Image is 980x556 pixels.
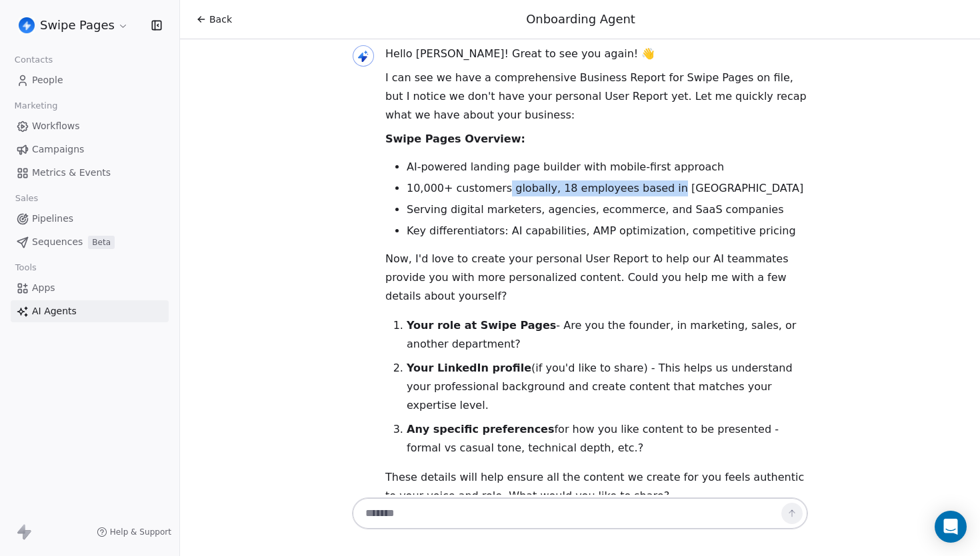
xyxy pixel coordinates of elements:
[9,96,63,116] span: Marketing
[209,13,232,26] span: Back
[407,423,554,435] strong: Any specific preferences
[407,316,808,354] p: - Are you the founder, in marketing, sales, or another department?
[385,45,808,63] p: Hello [PERSON_NAME]! Great to see you again! 👋
[9,50,59,70] span: Contacts
[407,202,808,218] li: Serving digital marketers, agencies, ecommerce, and SaaS companies
[407,223,808,239] li: Key differentiators: AI capabilities, AMP optimization, competitive pricing
[32,281,55,295] span: Apps
[19,17,35,33] img: user_01J93QE9VH11XXZQZDP4TWZEES.jpg
[11,231,169,253] a: SequencesBeta
[385,250,808,306] p: Now, I'd love to create your personal User Report to help our AI teammates provide you with more ...
[385,468,808,505] p: These details will help ensure all the content we create for you feels authentic to your voice an...
[32,212,73,226] span: Pipelines
[97,527,171,537] a: Help & Support
[11,300,169,322] a: AI Agents
[407,319,556,332] strong: Your role at Swipe Pages
[32,119,80,133] span: Workflows
[32,142,84,156] span: Campaigns
[11,69,169,91] a: People
[935,511,967,543] div: Open Intercom Messenger
[407,359,808,415] p: (if you'd like to share) - This helps us understand your professional background and create conte...
[11,208,169,230] a: Pipelines
[11,139,169,160] a: Campaigns
[32,73,63,87] span: People
[407,159,808,175] li: AI-powered landing page builder with mobile-first approach
[9,188,44,208] span: Sales
[407,420,808,457] p: for how you like content to be presented - formal vs casual tone, technical depth, etc.?
[11,115,169,137] a: Workflows
[40,17,115,34] span: Swipe Pages
[88,236,115,249] span: Beta
[9,258,42,278] span: Tools
[407,180,808,196] li: 10,000+ customers globally, 18 employees based in [GEOGRAPHIC_DATA]
[526,12,635,26] span: Onboarding Agent
[110,527,171,537] span: Help & Support
[407,362,531,374] strong: Your LinkedIn profile
[32,304,77,318] span: AI Agents
[11,277,169,299] a: Apps
[385,133,525,145] strong: Swipe Pages Overview:
[32,235,83,249] span: Sequences
[16,14,131,37] button: Swipe Pages
[32,166,111,180] span: Metrics & Events
[385,69,808,125] p: I can see we have a comprehensive Business Report for Swipe Pages on file, but I notice we don't ...
[11,162,169,184] a: Metrics & Events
